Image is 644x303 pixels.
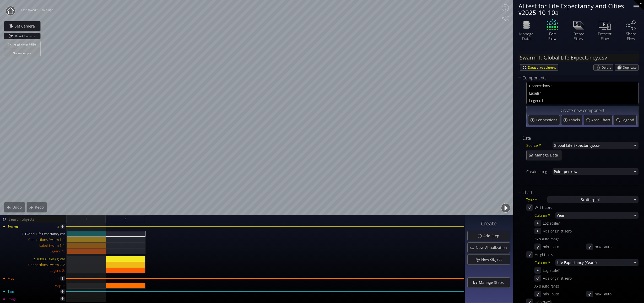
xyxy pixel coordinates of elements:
div: auto [604,291,639,297]
div: Manage Data [517,31,535,41]
div: Log scale? [543,220,560,226]
span: Dataset to columns [528,64,558,71]
span: 1 [541,97,635,104]
div: Legend 1: [1,248,67,254]
div: Map 1: [1,283,67,289]
div: Height-axis [535,251,561,258]
div: Source * [526,142,553,149]
span: Add Step [483,233,502,239]
div: AI test for Life Expectancy and Cities v2025-10-10a [518,3,627,16]
div: Connections Swarm 2: 2 [1,262,67,268]
span: Legend [621,117,636,123]
span: Poi [554,168,559,175]
div: max [595,291,602,297]
div: Share Flow [622,31,640,41]
span: Con [529,83,536,89]
span: Reset Camera [15,33,37,39]
div: Create Story [569,31,588,41]
div: auto [552,291,586,297]
span: Legend [529,97,541,104]
span: Labels [529,90,540,96]
span: Connections [536,117,559,123]
span: New Object [481,257,505,262]
div: Legend 2: [1,268,67,273]
div: 1: Global Life Expectancy.csv [1,231,67,237]
span: Labels [569,117,581,123]
span: Swarm [7,224,18,229]
span: Year [557,212,632,219]
div: Column * [534,259,555,266]
span: 2 [124,216,126,222]
div: Type * [526,196,547,203]
span: Life Expectan [557,259,580,266]
div: Data [518,135,632,142]
div: Axis auto range [534,236,638,242]
div: Log scale? [543,267,560,274]
span: nections 1 [536,83,635,89]
span: 1 [85,216,87,222]
span: nt per row [559,168,632,175]
div: auto [604,244,639,250]
input: Search objects [7,216,66,223]
div: 1 [57,275,59,282]
span: S [581,196,583,203]
div: Label Swarm 1: 1 [1,242,67,248]
span: Map [7,276,14,281]
div: Chart [518,189,632,196]
span: cy (Years) [580,259,632,266]
div: Present Flow [596,31,614,41]
span: New Visualization [475,245,510,250]
div: 2 [57,223,59,230]
div: min [543,244,549,250]
div: Column * [534,212,555,219]
div: 2: 10000 Cities (1).csv [1,256,67,262]
span: 1 [540,90,635,96]
span: catterplot [583,196,600,203]
div: min [543,291,549,297]
h3: Create [467,221,510,226]
div: Create using [526,168,553,175]
span: Manage Data [534,153,561,158]
span: Area Chart [591,117,611,123]
span: Image [7,297,17,301]
span: Delete [602,64,613,71]
div: Axis origin at zero [543,228,572,234]
div: max [595,244,602,250]
div: auto [552,244,586,250]
div: Create new component [528,107,637,114]
span: Global Life Expe [554,142,582,149]
div: Connections Swarm 1: 1 [1,237,67,242]
span: Set Camera [14,24,38,29]
span: Text [7,289,14,294]
span: Manage Steps [479,280,507,285]
div: Components [518,75,632,81]
div: Axis auto range [534,283,638,289]
span: Duplicate [623,64,638,71]
span: ctancy.csv [582,142,632,149]
div: Axis origin at zero [543,275,572,282]
div: Width-axis [535,204,561,211]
